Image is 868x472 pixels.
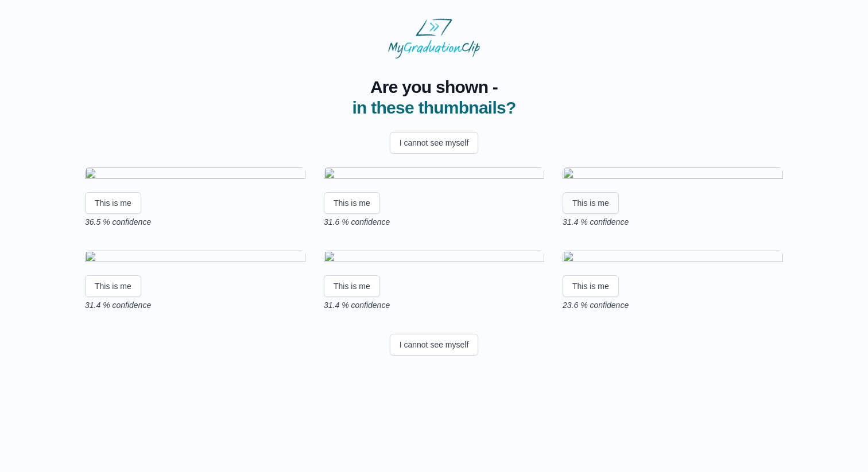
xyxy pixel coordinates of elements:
img: f848f77244b56532a6d78175e7f16bac21db3013.gif [563,167,783,183]
button: This is me [563,275,619,297]
p: 31.4 % confidence [563,216,783,228]
img: 278336d4b816d898f1f1c70817884ef399ba6af1.gif [324,167,544,183]
p: 36.5 % confidence [85,216,305,228]
p: 23.6 % confidence [563,299,783,311]
span: in these thumbnails? [352,98,516,117]
p: 31.4 % confidence [85,299,305,311]
img: 9044c8ed99410cfb46a7b44edde473b1f5497f2d.gif [563,251,783,266]
img: b1d9d50da6ca6130e626acf347fa41780424f0e3.gif [324,251,544,266]
img: 26b51ff282c80e6a9657517de3471a83050b6281.gif [85,167,305,183]
span: Are you shown - [352,77,516,97]
img: 49f70ef0ae214fe1905f70177dbeb51e1a2cbafe.gif [85,251,305,266]
button: This is me [563,192,619,214]
button: This is me [324,275,380,297]
img: MyGraduationClip [388,18,480,58]
button: This is me [85,192,141,214]
button: This is me [85,275,141,297]
p: 31.4 % confidence [324,299,544,311]
p: 31.6 % confidence [324,216,544,228]
button: I cannot see myself [390,334,479,356]
button: This is me [324,192,380,214]
button: I cannot see myself [390,132,479,154]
